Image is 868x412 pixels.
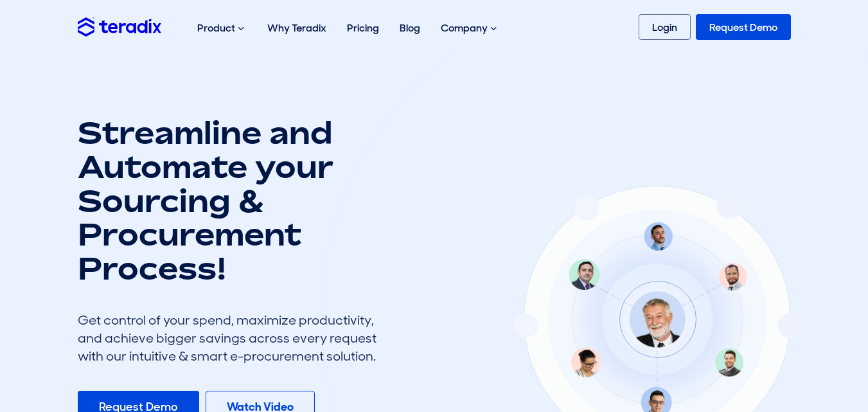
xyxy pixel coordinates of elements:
[78,17,161,36] img: Teradix logo
[257,8,337,48] a: Why Teradix
[187,8,257,49] div: Product
[696,14,791,40] a: Request Demo
[78,116,386,285] h1: Streamline and Automate your Sourcing & Procurement Process!
[639,14,691,40] a: Login
[389,8,430,48] a: Blog
[78,311,386,365] div: Get control of your spend, maximize productivity, and achieve bigger savings across every request...
[430,8,509,49] div: Company
[337,8,389,48] a: Pricing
